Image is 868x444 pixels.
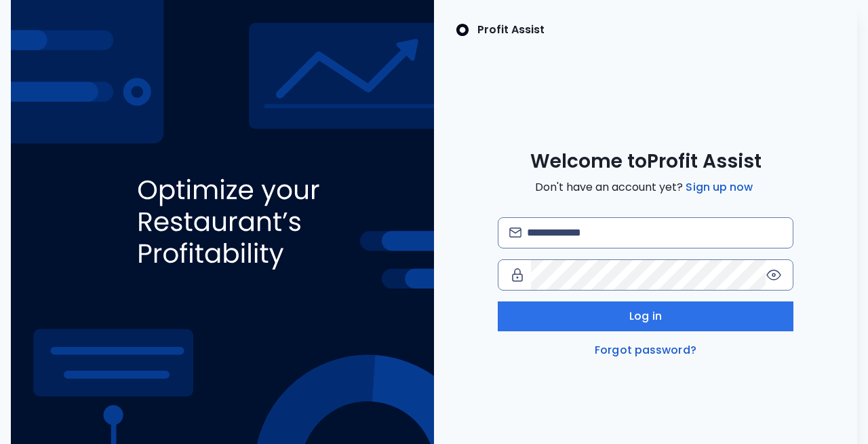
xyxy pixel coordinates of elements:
[509,227,522,238] img: email
[456,22,469,38] img: SpotOn Logo
[683,179,755,196] a: Sign up now
[530,149,762,174] span: Welcome to Profit Assist
[629,308,662,325] span: Log in
[498,301,794,331] button: Log in
[477,22,545,38] p: Profit Assist
[592,342,699,358] a: Forgot password?
[535,179,755,196] span: Don't have an account yet?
